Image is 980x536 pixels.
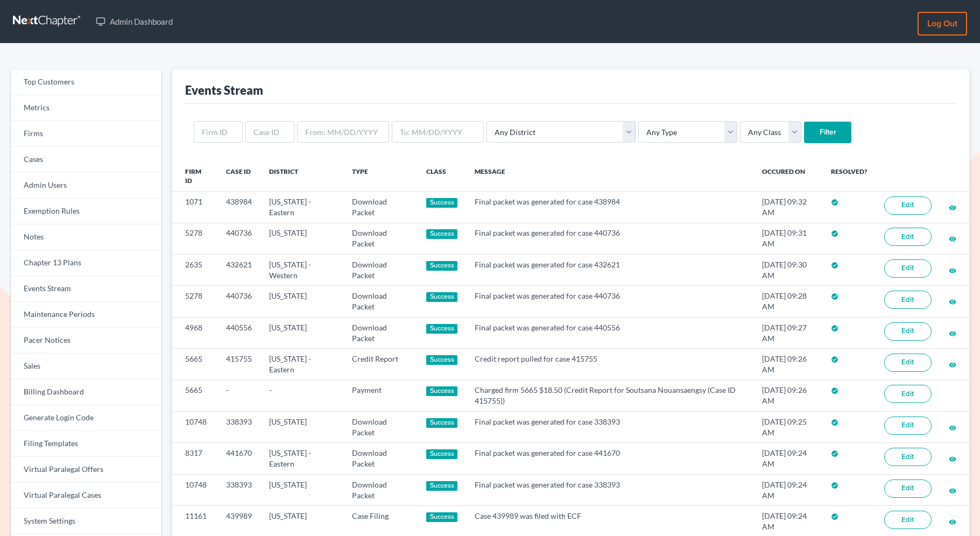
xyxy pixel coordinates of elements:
[217,349,260,380] td: 415755
[172,286,217,317] td: 5278
[753,317,822,348] td: [DATE] 09:27 AM
[11,405,161,431] a: Generate Login Code
[949,328,956,337] a: visibility
[949,235,956,243] i: visibility
[466,286,753,317] td: Final packet was generated for case 440736
[753,443,822,474] td: [DATE] 09:24 AM
[426,449,457,459] div: Success
[185,82,263,98] div: Events Stream
[194,121,243,143] input: Firm ID
[418,160,466,192] th: Class
[217,317,260,348] td: 440556
[426,324,457,334] div: Success
[426,418,457,428] div: Success
[11,224,161,250] a: Notes
[831,199,838,206] i: check_circle
[260,349,343,380] td: [US_STATE] - Eastern
[343,160,418,192] th: Type
[466,443,753,474] td: Final packet was generated for case 441670
[260,255,343,286] td: [US_STATE] - Western
[949,517,956,526] a: visibility
[426,229,457,239] div: Success
[260,223,343,254] td: [US_STATE]
[343,474,418,505] td: Download Packet
[753,255,822,286] td: [DATE] 09:30 AM
[172,317,217,348] td: 4968
[949,454,956,463] a: visibility
[466,223,753,254] td: Final packet was generated for case 440736
[11,173,161,199] a: Admin Users
[217,380,260,411] td: -
[753,160,822,192] th: Occured On
[884,385,932,403] a: Edit
[11,121,161,147] a: Firms
[884,322,932,341] a: Edit
[884,354,932,372] a: Edit
[343,192,418,223] td: Download Packet
[949,361,956,369] i: visibility
[949,330,956,337] i: visibility
[11,147,161,173] a: Cases
[11,328,161,354] a: Pacer Notices
[804,122,851,143] input: Filter
[884,196,932,215] a: Edit
[172,160,217,192] th: Firm ID
[831,325,838,332] i: check_circle
[949,298,956,306] i: visibility
[11,483,161,509] a: Virtual Paralegal Cases
[831,262,838,269] i: check_circle
[11,95,161,121] a: Metrics
[217,223,260,254] td: 440736
[343,255,418,286] td: Download Packet
[949,422,956,432] a: visibility
[260,443,343,474] td: [US_STATE] - Eastern
[949,518,956,526] i: visibility
[949,487,956,495] i: visibility
[466,192,753,223] td: Final packet was generated for case 438984
[949,234,956,243] a: visibility
[831,513,838,520] i: check_circle
[172,474,217,505] td: 10748
[172,380,217,411] td: 5665
[466,160,753,192] th: Message
[217,474,260,505] td: 338393
[822,160,876,192] th: Resolved?
[949,359,956,369] a: visibility
[90,12,178,31] a: Admin Dashboard
[949,297,956,306] a: visibility
[11,379,161,405] a: Billing Dashboard
[260,160,343,192] th: District
[260,474,343,505] td: [US_STATE]
[831,230,838,237] i: check_circle
[753,474,822,505] td: [DATE] 09:24 AM
[11,509,161,534] a: System Settings
[949,267,956,274] i: visibility
[949,204,956,211] i: visibility
[11,250,161,276] a: Chapter 13 Plans
[753,223,822,254] td: [DATE] 09:31 AM
[884,417,932,435] a: Edit
[426,355,457,365] div: Success
[426,198,457,208] div: Success
[217,192,260,223] td: 438984
[466,255,753,286] td: Final packet was generated for case 432621
[217,160,260,192] th: Case ID
[11,69,161,95] a: Top Customers
[466,349,753,380] td: Credit report pulled for case 415755
[343,223,418,254] td: Download Packet
[217,255,260,286] td: 432621
[172,443,217,474] td: 8317
[466,317,753,348] td: Final packet was generated for case 440556
[343,349,418,380] td: Credit Report
[949,265,956,274] a: visibility
[949,424,956,432] i: visibility
[343,443,418,474] td: Download Packet
[884,511,932,529] a: Edit
[831,450,838,457] i: check_circle
[11,457,161,483] a: Virtual Paralegal Offers
[426,512,457,522] div: Success
[831,387,838,394] i: check_circle
[753,349,822,380] td: [DATE] 09:26 AM
[260,192,343,223] td: [US_STATE] - Eastern
[343,412,418,443] td: Download Packet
